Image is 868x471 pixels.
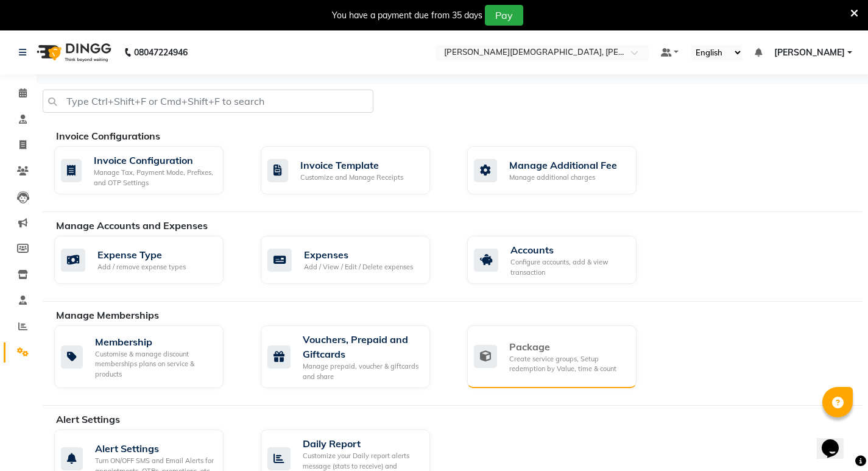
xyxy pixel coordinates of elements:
div: Invoice Template [300,158,403,172]
img: logo [31,35,115,69]
div: Invoice Configuration [94,153,214,168]
b: 08047224946 [134,35,188,69]
a: Vouchers, Prepaid and GiftcardsManage prepaid, voucher & giftcards and share [261,325,449,388]
div: Expense Type [97,247,186,262]
div: You have a payment due from 35 days [332,9,482,22]
iframe: chat widget [817,422,856,459]
div: Vouchers, Prepaid and Giftcards [303,332,420,361]
div: Customize and Manage Receipts [300,172,403,183]
span: [PERSON_NAME] [774,46,845,59]
button: Pay [485,5,523,26]
a: PackageCreate service groups, Setup redemption by Value, time & count [467,325,655,388]
div: Add / View / Edit / Delete expenses [304,262,413,272]
div: Manage Tax, Payment Mode, Prefixes, and OTP Settings [94,168,214,188]
div: Customise & manage discount memberships plans on service & products [95,349,214,380]
div: Configure accounts, add & view transaction [510,257,627,277]
a: Invoice ConfigurationManage Tax, Payment Mode, Prefixes, and OTP Settings [54,146,242,194]
a: ExpensesAdd / View / Edit / Delete expenses [261,236,449,284]
div: Manage prepaid, voucher & giftcards and share [303,361,420,381]
div: Expenses [304,247,413,262]
div: Accounts [510,243,627,257]
a: Manage Additional FeeManage additional charges [467,146,655,194]
a: Expense TypeAdd / remove expense types [54,236,242,284]
div: Manage Additional Fee [509,158,617,172]
input: Type Ctrl+Shift+F or Cmd+Shift+F to search [43,90,373,113]
div: Alert Settings [95,441,214,456]
div: Membership [95,335,214,349]
a: MembershipCustomise & manage discount memberships plans on service & products [54,325,242,388]
div: Create service groups, Setup redemption by Value, time & count [509,354,627,374]
div: Daily Report [303,436,420,451]
a: Invoice TemplateCustomize and Manage Receipts [261,146,449,194]
div: Package [509,339,627,354]
div: Manage additional charges [509,172,617,183]
a: AccountsConfigure accounts, add & view transaction [467,236,655,284]
div: Add / remove expense types [97,262,186,272]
